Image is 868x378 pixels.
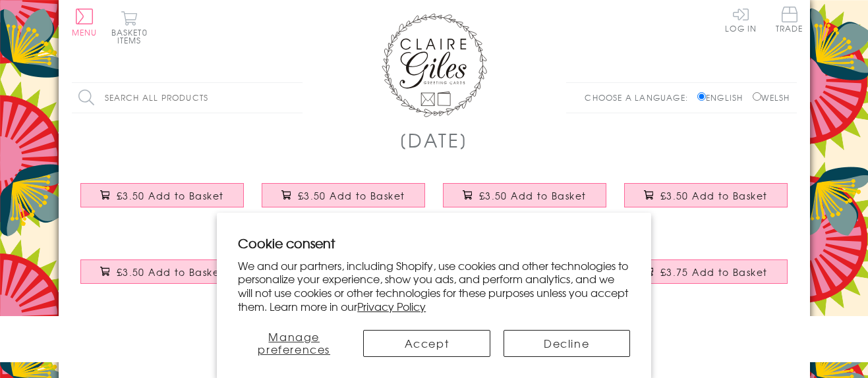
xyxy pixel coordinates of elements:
[725,7,757,32] a: Log In
[72,83,303,113] input: Search all products
[479,189,587,202] span: £3.50 Add to Basket
[753,92,790,103] label: Welsh
[298,189,405,202] span: £3.50 Add to Basket
[72,250,253,306] a: Father's Day Card, Dad You Rock, text foiled in shiny gold £3.50 Add to Basket
[776,7,803,32] span: Trade
[80,183,244,207] button: £3.50 Add to Basket
[443,183,606,207] button: £3.50 Add to Basket
[697,92,706,101] input: English
[262,183,425,207] button: £3.50 Add to Basket
[776,7,803,35] a: Trade
[80,259,244,284] button: £3.50 Add to Basket
[357,298,426,314] a: Privacy Policy
[117,265,224,279] span: £3.50 Add to Basket
[72,26,98,38] span: Menu
[111,11,148,44] button: Basket0 items
[660,265,768,279] span: £3.75 Add to Basket
[238,330,350,357] button: Manage preferences
[399,126,469,153] h1: [DATE]
[258,329,330,357] span: Manage preferences
[434,173,616,230] a: Father's Day Card, Super Dad, text foiled in shiny gold £3.50 Add to Basket
[697,92,749,103] label: English
[72,9,98,36] button: Menu
[616,173,797,230] a: Father's Day Card, Top Dad, text foiled in shiny gold £3.50 Add to Basket
[72,173,253,230] a: Father's Day Card, Mr Awesome, text foiled in shiny gold £3.50 Add to Basket
[660,189,768,202] span: £3.50 Add to Basket
[117,26,148,46] span: 0 items
[253,173,434,230] a: Father's Day Card, Best Dad, text foiled in shiny gold £3.50 Add to Basket
[117,189,224,202] span: £3.50 Add to Basket
[238,234,630,252] h2: Cookie consent
[616,250,797,306] a: Father's Day Greeting Card, # 1 Dad Rosette, Embellished with a colourful tassel £3.75 Add to Basket
[753,92,761,101] input: Welsh
[624,259,788,284] button: £3.75 Add to Basket
[238,259,630,313] p: We and our partners, including Shopify, use cookies and other technologies to personalize your ex...
[382,13,487,117] img: Claire Giles Greetings Cards
[363,330,490,357] button: Accept
[585,92,695,103] p: Choose a language:
[624,183,788,207] button: £3.50 Add to Basket
[504,330,630,357] button: Decline
[289,83,303,113] input: Search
